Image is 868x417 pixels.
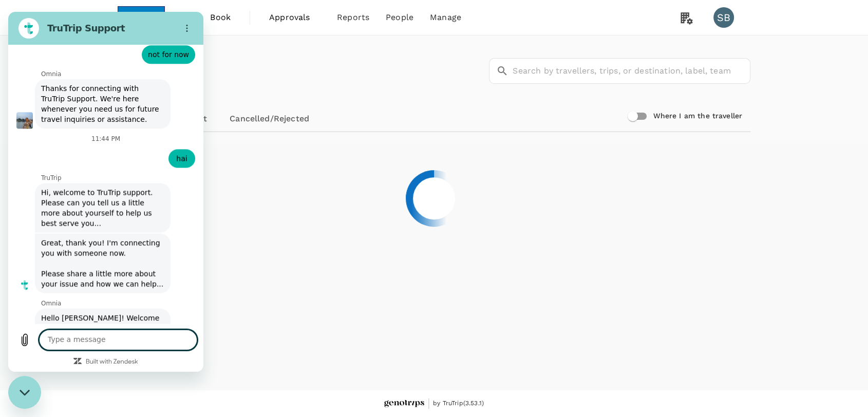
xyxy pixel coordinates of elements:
[83,123,112,131] p: 11:44 PM
[162,137,185,156] span: hai
[210,11,231,24] span: Book
[713,7,734,28] div: SB
[118,6,165,29] img: EPOMS SDN BHD
[653,111,742,122] h6: Where I am the traveller
[29,171,160,221] span: Hi, welcome to TruTrip support. Please can you tell us a little more about yourself to help us be...
[6,318,27,338] button: Upload file
[29,297,160,336] span: Hello [PERSON_NAME]! Welcome to TruTrip Support, this is Omnia. How can I help you [DATE]?
[29,222,160,281] span: Great, thank you! I'm connecting you with someone now. Please share a little more about your issu...
[78,347,130,354] a: Built with Zendesk: Visit the Zendesk website in a new tab
[386,11,413,24] span: People
[33,58,195,66] p: Omnia
[136,33,185,52] span: not for now
[384,400,424,408] img: Genotrips - EPOMS
[8,376,41,409] iframe: Button to launch messaging window, conversation in progress
[269,11,320,24] span: Approvals
[337,11,369,24] span: Reports
[513,58,750,84] input: Search by travellers, trips, or destination, label, team
[173,11,194,24] span: Trips
[221,106,317,131] a: Cancelled/Rejected
[430,11,461,24] span: Manage
[433,398,484,409] span: by TruTrip ( 3.53.1 )
[33,287,195,296] p: Omnia
[29,67,160,117] span: Thanks for connecting with TruTrip Support. We're here whenever you need us for future travel inq...
[8,12,203,372] iframe: Messaging window
[33,162,195,170] p: TruTrip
